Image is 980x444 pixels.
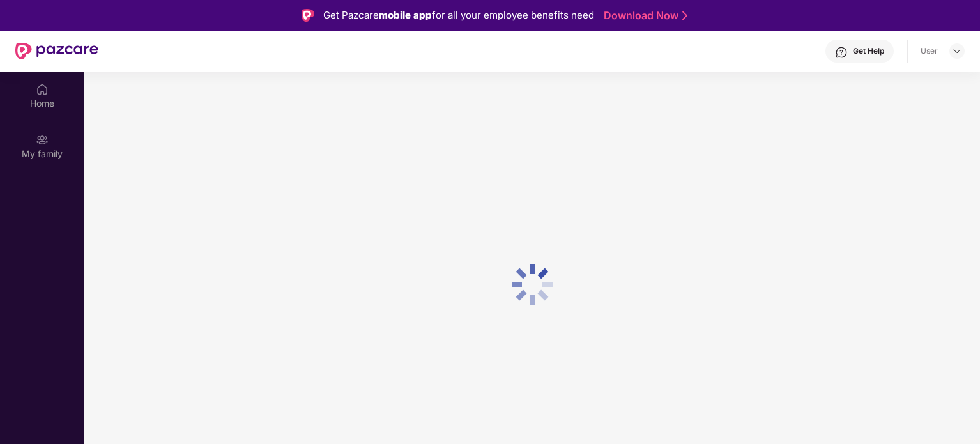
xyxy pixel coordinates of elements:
strong: mobile app [379,9,432,21]
img: Stroke [682,9,687,22]
div: User [921,46,938,56]
img: Logo [302,9,314,22]
div: Get Help [853,46,884,56]
img: svg+xml;base64,PHN2ZyBpZD0iSG9tZSIgeG1sbnM9Imh0dHA6Ly93d3cudzMub3JnLzIwMDAvc3ZnIiB3aWR0aD0iMjAiIG... [36,83,49,96]
img: svg+xml;base64,PHN2ZyBpZD0iRHJvcGRvd24tMzJ4MzIiIHhtbG5zPSJodHRwOi8vd3d3LnczLm9yZy8yMDAwL3N2ZyIgd2... [952,46,962,56]
img: New Pazcare Logo [15,43,98,59]
div: Get Pazcare for all your employee benefits need [323,8,594,23]
img: svg+xml;base64,PHN2ZyB3aWR0aD0iMjAiIGhlaWdodD0iMjAiIHZpZXdCb3g9IjAgMCAyMCAyMCIgZmlsbD0ibm9uZSIgeG... [36,134,49,146]
a: Download Now [604,9,684,22]
img: svg+xml;base64,PHN2ZyBpZD0iSGVscC0zMngzMiIgeG1sbnM9Imh0dHA6Ly93d3cudzMub3JnLzIwMDAvc3ZnIiB3aWR0aD... [835,46,848,59]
